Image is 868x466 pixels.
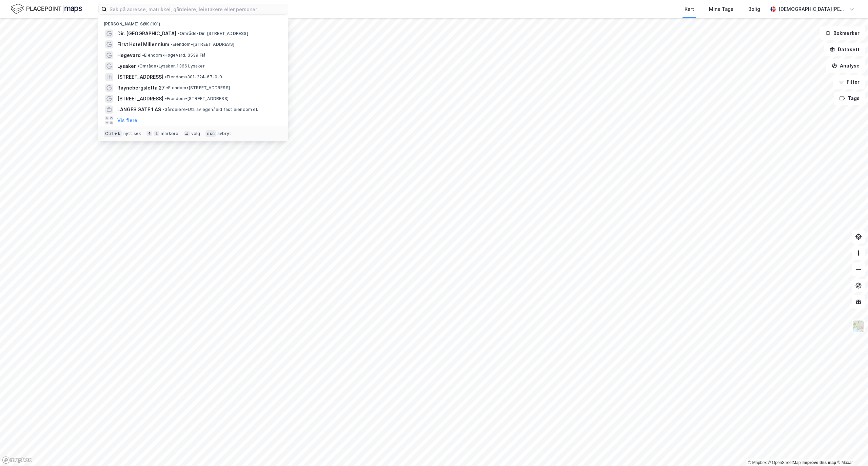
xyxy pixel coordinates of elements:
button: Tags [834,92,865,105]
img: logo.f888ab2527a4732fd821a326f86c7f29.svg [11,3,82,15]
div: Bolig [748,5,760,13]
span: [STREET_ADDRESS] [117,73,163,81]
span: Eiendom • [STREET_ADDRESS] [165,96,229,101]
div: [DEMOGRAPHIC_DATA][PERSON_NAME] [778,5,846,13]
span: • [137,63,139,69]
button: Datasett [824,43,865,56]
div: markere [161,131,178,136]
button: Bokmerker [820,26,865,40]
div: Mine Tags [709,5,733,13]
span: • [142,53,144,58]
div: nytt søk [123,131,141,136]
div: esc [205,130,216,137]
div: avbryt [217,131,231,136]
span: [STREET_ADDRESS] [117,95,163,103]
span: Eiendom • Høgevard, 3539 Flå [142,53,205,58]
span: Lysaker [117,62,136,70]
img: Z [852,320,865,333]
span: Høgevard [117,51,141,59]
button: Analyse [826,59,865,73]
span: Område • Dir. [STREET_ADDRESS] [178,31,248,36]
div: velg [191,131,200,136]
div: [PERSON_NAME] søk (101) [98,16,288,28]
a: Mapbox [748,460,767,465]
span: Eiendom • [STREET_ADDRESS] [166,85,230,91]
span: • [178,31,180,36]
a: Mapbox homepage [2,456,32,464]
a: Improve this map [803,460,836,465]
span: Gårdeiere • Utl. av egen/leid fast eiendom el. [162,107,258,112]
span: First Hotel Millennium [117,40,169,48]
span: Område • Lysaker, 1366 Lysaker [137,63,205,69]
a: OpenStreetMap [768,460,801,465]
input: Søk på adresse, matrikkel, gårdeiere, leietakere eller personer [107,4,288,14]
iframe: Chat Widget [834,433,868,466]
span: LANGES GATE 1 AS [117,105,161,114]
div: Ctrl + k [104,130,122,137]
span: • [165,74,167,79]
div: Kart [685,5,694,13]
span: Dir. [GEOGRAPHIC_DATA] [117,30,176,38]
span: • [165,96,167,101]
button: Vis flere [117,116,137,124]
span: Eiendom • 301-224-67-0-0 [165,74,222,80]
span: Røynebergsletta 27 [117,84,165,92]
span: • [166,85,168,90]
div: Kontrollprogram for chat [834,433,868,466]
span: • [162,107,164,112]
button: Filter [833,75,865,89]
span: • [171,42,173,47]
span: Eiendom • [STREET_ADDRESS] [171,42,234,47]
